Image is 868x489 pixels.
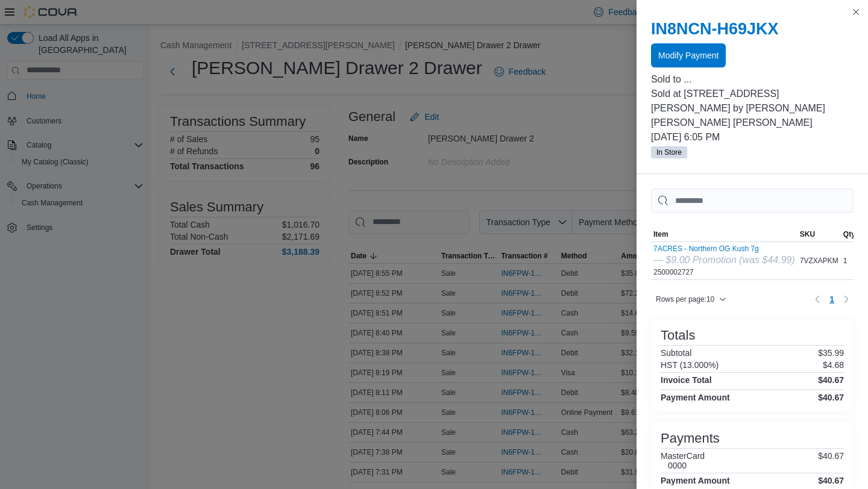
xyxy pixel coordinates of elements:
[651,43,726,67] button: Modify Payment
[823,360,844,370] p: $4.68
[661,360,719,370] h6: HST (13.000%)
[658,49,719,61] span: Modify Payment
[651,19,854,39] h2: IN8NCN-H69JKX
[651,72,854,87] p: Sold to ...
[818,393,844,402] h4: $40.67
[661,348,691,358] h6: Subtotal
[841,227,858,241] button: Qty
[651,130,854,145] p: [DATE] 6:05 PM
[668,461,705,470] h6: 0000
[661,375,712,385] h4: Invoice Total
[651,146,687,158] span: In Store
[656,147,682,158] span: In Store
[810,290,854,309] nav: Pagination for table: MemoryTable from EuiInMemoryTable
[651,292,731,307] button: Rows per page:10
[843,229,855,239] span: Qty
[661,476,730,485] h4: Payment Amount
[661,431,720,446] h3: Payments
[825,290,839,309] button: Page 1 of 1
[800,229,815,239] span: SKU
[818,451,844,470] p: $40.67
[656,294,714,304] span: Rows per page : 10
[653,229,668,239] span: Item
[661,393,730,402] h4: Payment Amount
[825,290,839,309] ul: Pagination for table: MemoryTable from EuiInMemoryTable
[839,292,854,307] button: Next page
[841,254,858,268] div: 1
[849,5,863,19] button: Close this dialog
[810,292,825,307] button: Previous page
[818,348,844,358] p: $35.99
[653,253,795,267] div: — $9.00 Promotion (was $44.99)
[797,227,841,241] button: SKU
[653,244,795,253] button: 7ACRES - Northern OG Kush 7g
[800,256,838,266] span: 7VZXAPKM
[651,87,854,130] p: Sold at [STREET_ADDRESS][PERSON_NAME] by [PERSON_NAME] [PERSON_NAME] [PERSON_NAME]
[661,328,695,343] h3: Totals
[818,375,844,385] h4: $40.67
[653,244,795,277] div: 2500002727
[651,227,797,241] button: Item
[651,188,854,213] input: This is a search bar. As you type, the results lower in the page will automatically filter.
[661,451,705,461] h6: MasterCard
[818,476,844,485] h4: $40.67
[829,293,834,305] span: 1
